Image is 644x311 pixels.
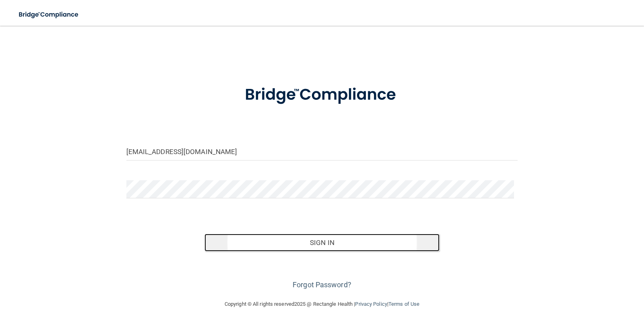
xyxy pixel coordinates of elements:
input: Email [126,142,518,161]
button: Sign In [204,234,440,251]
a: Terms of Use [388,301,419,307]
a: Forgot Password? [293,280,351,289]
img: bridge_compliance_login_screen.278c3ca4.svg [12,6,86,23]
a: Privacy Policy [355,301,387,307]
img: bridge_compliance_login_screen.278c3ca4.svg [228,74,416,116]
